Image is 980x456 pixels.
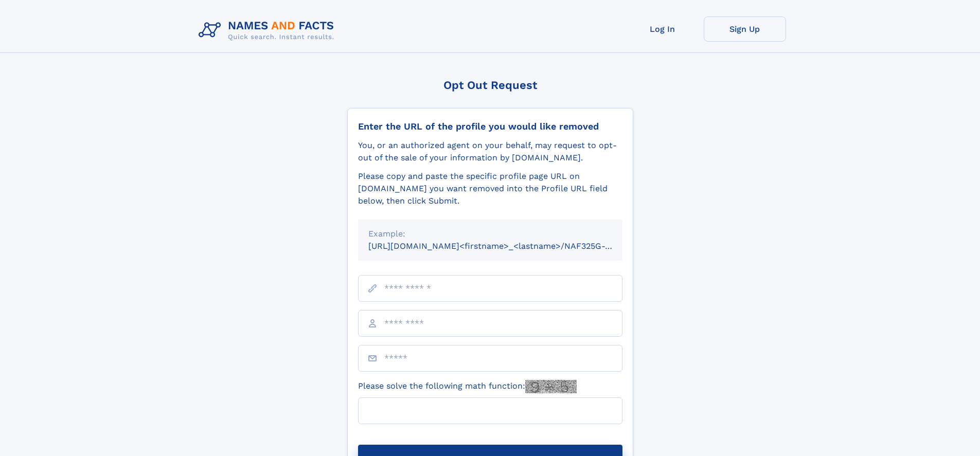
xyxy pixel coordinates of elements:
[347,79,633,92] div: Opt Out Request
[358,380,577,393] label: Please solve the following math function:
[368,228,612,240] div: Example:
[358,139,622,164] div: You, or an authorized agent on your behalf, may request to opt-out of the sale of your informatio...
[194,16,343,44] img: Logo Names and Facts
[358,170,622,207] div: Please copy and paste the specific profile page URL on [DOMAIN_NAME] you want removed into the Pr...
[704,16,786,42] a: Sign Up
[368,241,642,251] small: [URL][DOMAIN_NAME]<firstname>_<lastname>/NAF325G-xxxxxxxx
[358,121,622,132] div: Enter the URL of the profile you would like removed
[621,16,704,42] a: Log In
